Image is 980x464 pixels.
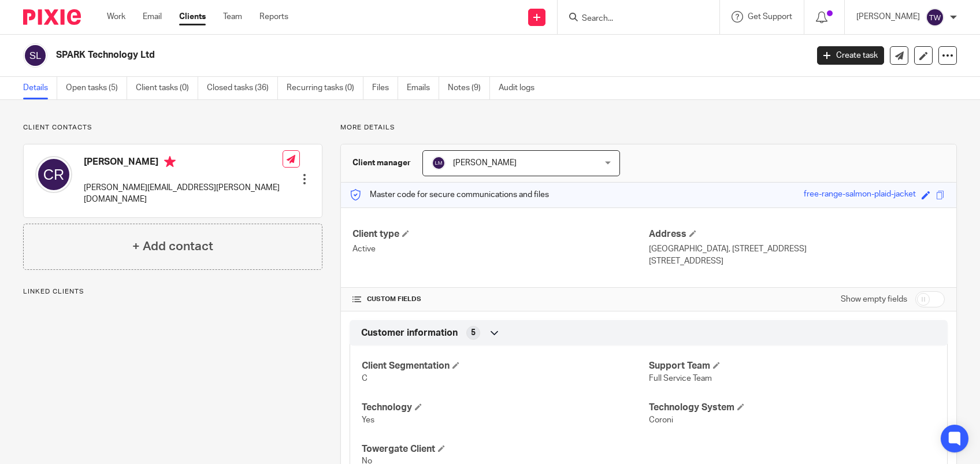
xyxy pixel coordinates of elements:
p: Active [352,243,648,255]
a: Audit logs [499,77,543,99]
p: More details [340,123,957,132]
h4: Client Segmentation [362,360,648,372]
i: Primary [164,156,176,168]
span: Yes [362,416,374,424]
label: Show empty fields [841,294,907,305]
input: Search [581,14,685,24]
a: Recurring tasks (0) [287,77,363,99]
a: Email [143,11,162,23]
p: [STREET_ADDRESS] [649,255,945,267]
h4: Address [649,228,945,240]
h4: Support Team [649,360,936,372]
h4: + Add contact [132,237,213,255]
div: free-range-salmon-plaid-jacket [804,188,916,202]
span: Customer information [361,327,458,339]
p: [GEOGRAPHIC_DATA], [STREET_ADDRESS] [649,243,945,255]
span: Get Support [748,13,792,21]
h4: CUSTOM FIELDS [352,295,648,304]
a: Emails [407,77,439,99]
p: Master code for secure communications and files [350,189,549,201]
h3: Client manager [352,157,411,169]
a: Reports [259,11,288,23]
a: Files [372,77,398,99]
p: Client contacts [23,123,322,132]
span: C [362,374,367,383]
h4: Client type [352,228,648,240]
span: Coroni [649,416,673,424]
a: Work [107,11,125,23]
p: [PERSON_NAME] [856,11,920,23]
h4: Technology [362,402,648,414]
a: Closed tasks (36) [207,77,278,99]
h4: [PERSON_NAME] [84,156,283,170]
img: svg%3E [23,43,47,68]
a: Notes (9) [448,77,490,99]
a: Details [23,77,57,99]
img: svg%3E [926,8,944,27]
h2: SPARK Technology Ltd [56,49,651,61]
h4: Towergate Client [362,443,648,455]
p: [PERSON_NAME][EMAIL_ADDRESS][PERSON_NAME][DOMAIN_NAME] [84,182,283,206]
a: Open tasks (5) [66,77,127,99]
p: Linked clients [23,287,322,296]
span: [PERSON_NAME] [453,159,517,167]
a: Team [223,11,242,23]
img: svg%3E [35,156,72,193]
a: Clients [179,11,206,23]
img: Pixie [23,9,81,25]
span: Full Service Team [649,374,712,383]
span: 5 [471,327,476,339]
img: svg%3E [432,156,446,170]
a: Create task [817,46,884,65]
a: Client tasks (0) [136,77,198,99]
h4: Technology System [649,402,936,414]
